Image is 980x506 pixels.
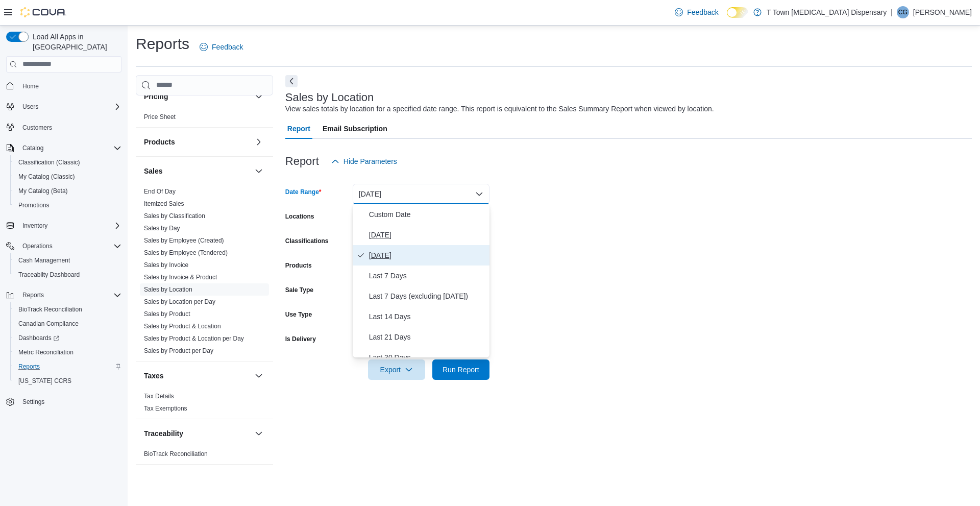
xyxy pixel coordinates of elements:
a: Promotions [14,199,54,211]
button: Promotions [10,198,126,212]
button: Inventory [2,219,126,233]
span: [DATE] [369,229,485,241]
span: Catalog [18,142,121,154]
button: Export [368,359,425,380]
span: Custom Date [369,208,485,221]
button: Cash Management [10,253,126,268]
span: Hide Parameters [344,156,397,166]
a: Canadian Compliance [14,318,83,330]
span: Feedback [687,7,718,17]
img: Cova [20,7,66,17]
span: Feedback [212,42,243,52]
span: My Catalog (Beta) [14,185,121,197]
button: Users [2,100,126,114]
a: Sales by Invoice [144,261,188,269]
button: Reports [18,289,48,301]
button: Products [144,137,251,147]
div: Pricing [136,111,273,127]
span: My Catalog (Classic) [14,171,121,183]
span: CG [898,6,908,18]
p: T Town [MEDICAL_DATA] Dispensary [767,6,887,18]
button: BioTrack Reconciliation [10,302,126,317]
input: Dark Mode [727,7,748,18]
a: Metrc Reconciliation [14,346,78,358]
span: Sales by Employee (Created) [144,236,224,245]
span: Users [18,101,121,113]
button: Next [285,75,298,87]
button: Classification (Classic) [10,155,126,170]
a: Itemized Sales [144,200,184,207]
span: Home [22,82,39,90]
span: Canadian Compliance [14,318,121,330]
span: Home [18,80,121,92]
span: BioTrack Reconciliation [14,303,121,316]
button: Catalog [2,141,126,155]
span: Traceabilty Dashboard [14,269,121,281]
span: Settings [22,398,44,406]
button: Traceability [253,427,265,440]
span: BioTrack Reconciliation [18,305,82,314]
button: Reports [2,288,126,302]
a: Sales by Invoice & Product [144,274,217,281]
button: Inventory [18,220,52,232]
span: End Of Day [144,187,176,196]
a: Settings [18,396,48,408]
h3: Traceability [144,428,183,439]
a: Feedback [195,37,247,57]
span: Reports [18,289,121,301]
a: Sales by Product per Day [144,347,213,354]
label: Locations [285,212,314,221]
a: Sales by Product & Location [144,323,221,330]
span: Sales by Location per Day [144,298,215,306]
a: Customers [18,122,56,134]
span: Export [374,359,419,380]
a: Tax Exemptions [144,405,187,412]
button: Sales [144,166,251,176]
span: Cash Management [18,256,70,264]
span: My Catalog (Classic) [18,173,75,181]
a: Tax Details [144,393,174,400]
button: Customers [2,120,126,135]
span: Settings [18,395,121,408]
a: Sales by Employee (Tendered) [144,249,228,256]
span: Washington CCRS [14,375,121,387]
a: Sales by Location [144,286,192,293]
label: Date Range [285,188,322,196]
a: Traceabilty Dashboard [14,269,84,281]
div: View sales totals by location for a specified date range. This report is equivalent to the Sales ... [285,104,714,114]
span: Sales by Day [144,224,180,232]
span: Users [22,103,38,111]
span: Sales by Location [144,285,192,294]
a: Sales by Day [144,225,180,232]
a: Home [18,80,43,92]
span: Classification (Classic) [14,156,121,168]
h3: Sales by Location [285,91,374,104]
span: Run Report [443,365,479,375]
div: Select listbox [353,204,489,357]
span: Operations [22,242,53,250]
a: My Catalog (Beta) [14,185,72,197]
span: Metrc Reconciliation [14,346,121,358]
button: Reports [10,359,126,374]
span: Sales by Employee (Tendered) [144,249,228,257]
label: Sale Type [285,286,313,294]
a: [US_STATE] CCRS [14,375,76,387]
span: Last 14 Days [369,310,485,323]
h3: Pricing [144,91,168,102]
a: Sales by Product [144,310,190,318]
button: [DATE] [353,184,489,204]
span: Reports [14,360,121,373]
span: [DATE] [369,249,485,261]
span: BioTrack Reconciliation [144,450,208,458]
label: Products [285,261,312,270]
button: [US_STATE] CCRS [10,374,126,388]
button: My Catalog (Beta) [10,184,126,198]
span: Tax Details [144,392,174,400]
span: Operations [18,240,121,252]
span: Dashboards [14,332,121,344]
button: Traceability [144,428,251,439]
button: Operations [2,239,126,253]
button: Taxes [253,370,265,382]
label: Is Delivery [285,335,316,343]
div: Traceability [136,448,273,464]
